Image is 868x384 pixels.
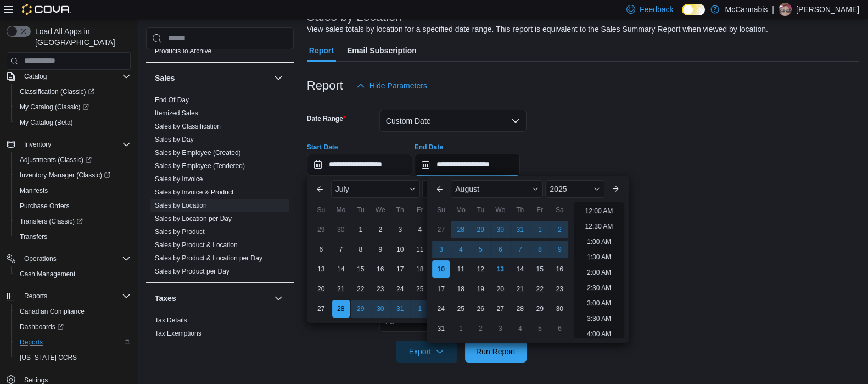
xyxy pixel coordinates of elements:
[551,201,568,219] div: Sa
[452,221,469,238] div: day-28
[155,268,229,275] a: Sales by Product per Day
[779,3,792,16] div: Krista Brumsey
[312,221,330,238] div: day-29
[472,241,489,258] div: day-5
[583,235,615,248] li: 1:00 AM
[391,221,409,238] div: day-3
[20,70,131,83] span: Catalog
[155,241,238,249] span: Sales by Product & Location
[309,40,334,62] span: Report
[335,185,349,193] span: July
[20,270,75,279] span: Cash Management
[511,280,529,298] div: day-21
[155,330,201,337] a: Tax Exemptions
[155,227,205,236] span: Sales by Product
[272,71,285,85] button: Sales
[372,260,389,278] div: day-16
[155,73,270,84] button: Sales
[15,199,74,213] a: Purchase Orders
[307,154,412,176] input: Press the down key to enter a popover containing a calendar. Press the escape key to close the po...
[15,169,131,182] span: Inventory Manager (Classic)
[581,220,618,233] li: 12:30 AM
[531,320,548,337] div: day-5
[640,4,673,15] span: Feedback
[11,214,135,229] a: Transfers (Classic)
[391,260,409,278] div: day-17
[20,290,52,303] button: Reports
[2,69,135,84] button: Catalog
[155,109,198,117] a: Itemized Sales
[15,351,131,364] span: Washington CCRS
[11,198,135,214] button: Purchase Orders
[583,327,615,341] li: 4:00 AM
[15,268,131,281] span: Cash Management
[583,297,615,310] li: 3:00 AM
[146,314,294,344] div: Taxes
[347,40,417,62] span: Email Subscription
[11,152,135,168] a: Adjustments (Classic)
[452,260,469,278] div: day-11
[11,115,135,130] button: My Catalog (Beta)
[391,241,409,258] div: day-10
[452,201,469,219] div: Mo
[15,184,131,197] span: Manifests
[2,288,135,304] button: Reports
[391,280,409,298] div: day-24
[352,201,369,219] div: Tu
[452,300,469,318] div: day-25
[491,280,509,298] div: day-20
[155,241,238,249] a: Sales by Product & Location
[155,149,241,157] a: Sales by Employee (Created)
[155,329,201,338] span: Tax Exemptions
[431,180,449,198] button: Previous Month
[396,341,457,363] button: Export
[491,300,509,318] div: day-27
[11,99,135,115] a: My Catalog (Classic)
[15,101,93,114] a: My Catalog (Classic)
[155,202,207,209] a: Sales by Location
[311,180,329,198] button: Previous Month
[311,220,450,319] div: July, 2025
[20,171,110,180] span: Inventory Manager (Classic)
[472,300,489,318] div: day-26
[155,175,203,183] a: Sales by Invoice
[452,241,469,258] div: day-4
[155,188,233,196] a: Sales by Invoice & Product
[422,180,485,198] div: Button. Open the year selector. 2025 is currently selected.
[20,202,70,210] span: Purchase Orders
[379,110,527,132] button: Custom Date
[307,79,343,92] h3: Report
[20,138,55,151] button: Inventory
[452,280,469,298] div: day-18
[15,336,131,349] span: Reports
[352,300,369,318] div: day-29
[155,188,233,197] span: Sales by Invoice & Product
[20,155,92,164] span: Adjustments (Classic)
[531,241,548,258] div: day-8
[24,254,57,263] span: Operations
[455,185,479,193] span: August
[15,230,131,243] span: Transfers
[551,300,568,318] div: day-30
[20,338,43,347] span: Reports
[15,305,89,318] a: Canadian Compliance
[15,153,131,166] span: Adjustments (Classic)
[574,202,624,338] ul: Time
[155,47,211,55] a: Products to Archive
[391,300,409,318] div: day-31
[402,341,451,363] span: Export
[432,260,450,278] div: day-10
[307,24,768,35] div: View sales totals by location for a specified date range. This report is equivalent to the Sales ...
[155,148,241,157] span: Sales by Employee (Created)
[550,185,567,193] span: 2025
[20,322,64,331] span: Dashboards
[491,221,509,238] div: day-30
[411,201,429,219] div: Fr
[15,85,99,98] a: Classification (Classic)
[332,221,350,238] div: day-30
[272,292,285,305] button: Taxes
[491,201,509,219] div: We
[15,230,52,243] a: Transfers
[155,214,232,223] span: Sales by Location per Day
[432,221,450,238] div: day-27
